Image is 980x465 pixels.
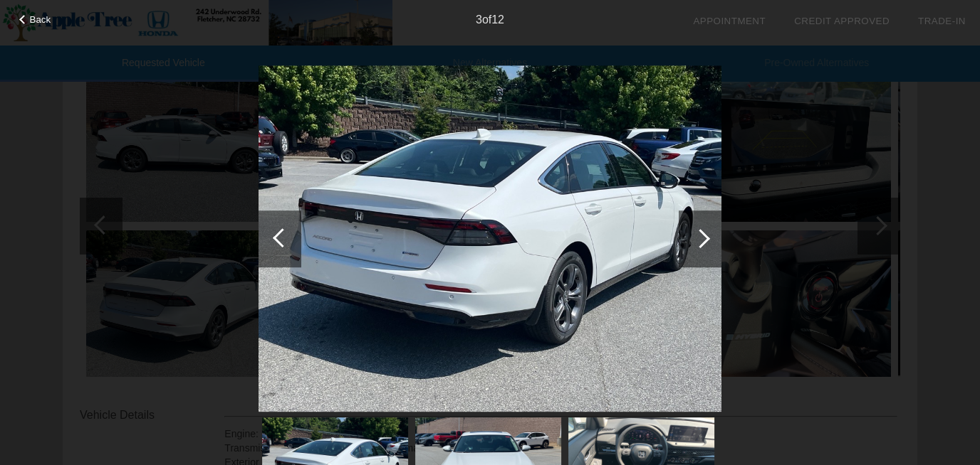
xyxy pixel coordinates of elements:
[794,16,890,26] a: Credit Approved
[259,65,721,412] img: b1b28a799d4b6b850f57ef638521f41e.jpg
[30,14,51,25] span: Back
[693,16,766,26] a: Appointment
[918,16,966,26] a: Trade-In
[491,14,504,26] span: 12
[476,14,482,26] span: 3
